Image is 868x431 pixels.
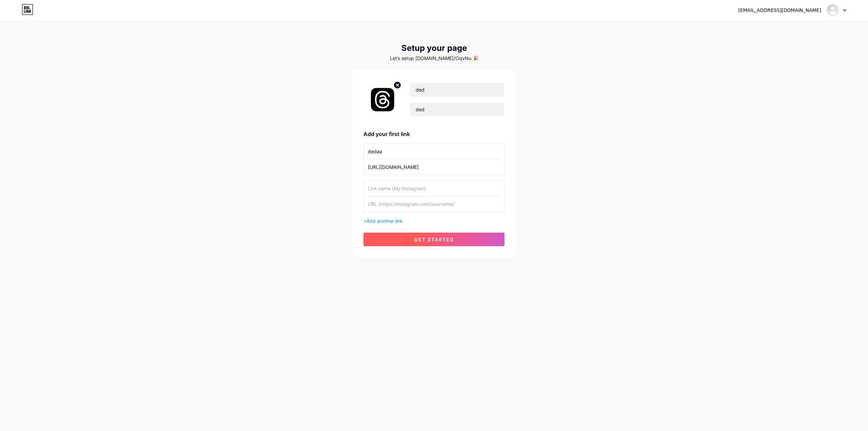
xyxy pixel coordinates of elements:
input: Link name (My Instagram) [368,144,500,159]
input: URL (https://instagram.com/yourname) [368,196,500,212]
div: [EMAIL_ADDRESS][DOMAIN_NAME] [738,7,821,14]
input: Link name (My Instagram) [368,181,500,196]
span: Add another link [367,218,403,224]
input: bio [410,103,504,116]
div: Add your first link [363,130,505,138]
span: get started [414,237,454,242]
button: get started [363,233,505,246]
img: วิชญพงศ์ ดานุวงศ์พิทักษ์ [826,4,839,17]
div: Let’s setup [DOMAIN_NAME]/OqvNu 🎉 [353,56,515,61]
input: Your name [410,83,504,97]
img: profile pic [363,80,401,119]
input: URL (https://instagram.com/yourname) [368,159,500,175]
div: Setup your page [353,43,515,53]
div: + [363,217,505,224]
